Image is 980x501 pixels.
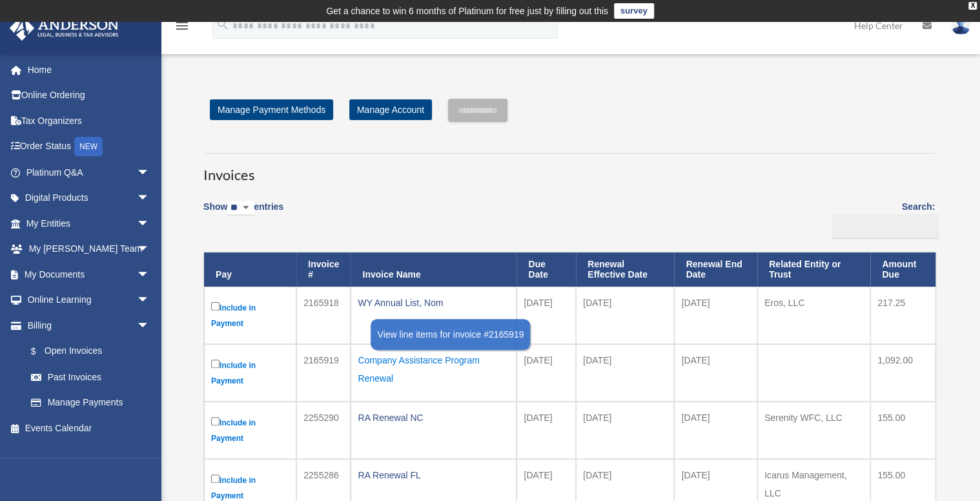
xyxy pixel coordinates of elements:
span: $ [38,343,45,360]
a: menu [174,23,190,34]
select: Showentries [227,201,254,216]
th: Pay: activate to sort column descending [204,252,296,287]
div: close [968,2,977,10]
td: Eros, LLC [757,287,870,344]
td: [DATE] [576,287,674,344]
img: User Pic [951,16,970,35]
label: Include in Payment [211,357,289,389]
h3: Invoices [203,153,935,185]
a: Manage Payments [18,390,163,416]
a: Order StatusNEW [9,134,169,160]
th: Renewal Effective Date: activate to sort column ascending [576,252,674,287]
span: arrow_drop_down [137,261,163,288]
td: 2165918 [296,287,351,344]
td: [DATE] [674,287,757,344]
input: Include in Payment [211,302,219,311]
label: Include in Payment [211,300,289,331]
th: Amount Due: activate to sort column ascending [870,252,935,287]
td: 155.00 [870,402,935,459]
span: arrow_drop_down [137,185,163,212]
th: Due Date: activate to sort column ascending [516,252,576,287]
a: Online Ordering [9,83,169,108]
td: 1,092.00 [870,344,935,402]
a: Billingarrow_drop_down [9,312,163,338]
i: menu [174,18,190,34]
td: 217.25 [870,287,935,344]
input: Search: [832,214,939,239]
a: Online Learningarrow_drop_down [9,287,169,313]
label: Show entries [203,199,283,229]
i: search [216,17,230,32]
a: Tax Organizers [9,108,169,134]
td: 2165919 [296,344,351,402]
a: Home [9,57,169,83]
td: 2255290 [296,402,351,459]
span: arrow_drop_down [137,287,163,314]
td: [DATE] [516,402,576,459]
a: Platinum Q&Aarrow_drop_down [9,159,169,185]
th: Related Entity or Trust: activate to sort column ascending [757,252,870,287]
td: [DATE] [516,287,576,344]
span: arrow_drop_down [137,210,163,237]
td: [DATE] [674,402,757,459]
a: survey [614,3,654,19]
a: Manage Account [349,99,432,120]
td: [DATE] [674,344,757,402]
span: arrow_drop_down [137,236,163,263]
input: Include in Payment [211,475,219,483]
td: [DATE] [576,344,674,402]
a: Events Calendar [9,415,169,441]
td: [DATE] [576,402,674,459]
td: [DATE] [516,344,576,402]
label: Include in Payment [211,414,289,446]
img: Anderson Advisors Platinum Portal [6,15,123,41]
a: Past Invoices [18,364,163,390]
a: My Entitiesarrow_drop_down [9,210,169,236]
input: Include in Payment [211,360,219,368]
label: Search: [827,199,935,239]
th: Invoice Name: activate to sort column ascending [351,252,516,287]
div: WY Annual List, Nom [358,294,509,312]
a: Manage Payment Methods [210,99,333,120]
span: arrow_drop_down [137,159,163,186]
a: My [PERSON_NAME] Teamarrow_drop_down [9,236,169,262]
div: NEW [74,137,103,156]
input: Include in Payment [211,417,219,425]
div: RA Renewal NC [358,409,509,427]
div: Get a chance to win 6 months of Platinum for free just by filling out this [326,3,608,19]
th: Renewal End Date: activate to sort column ascending [674,252,757,287]
span: arrow_drop_down [137,312,163,339]
a: My Documentsarrow_drop_down [9,261,169,287]
th: Invoice #: activate to sort column ascending [296,252,351,287]
a: $Open Invoices [18,338,156,365]
td: Serenity WFC, LLC [757,402,870,459]
div: Company Assistance Program Renewal [358,351,509,387]
div: RA Renewal FL [358,466,509,484]
a: Digital Productsarrow_drop_down [9,185,169,211]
